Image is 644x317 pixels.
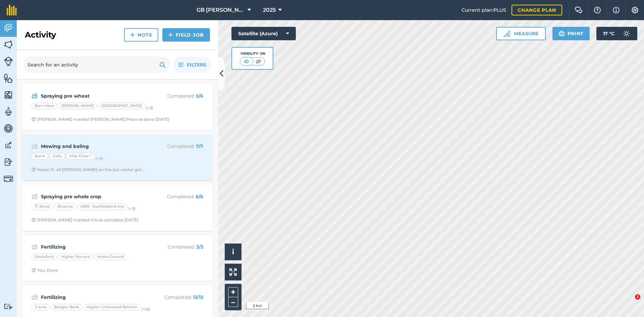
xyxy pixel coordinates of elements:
span: Filters [187,61,206,68]
img: Ruler icon [503,30,510,37]
div: Mile Close 1 [66,153,94,160]
div: Cello [50,153,65,160]
img: svg+xml;base64,PD94bWwgdmVyc2lvbj0iMS4wIiBlbmNvZGluZz0idXRmLTgiPz4KPCEtLSBHZW5lcmF0b3I6IEFkb2JlIE... [32,243,38,251]
img: svg+xml;base64,PHN2ZyB4bWxucz0iaHR0cDovL3d3dy53My5vcmcvMjAwMC9zdmciIHdpZHRoPSIxOSIgaGVpZ2h0PSIyNC... [558,30,565,38]
img: svg+xml;base64,PD94bWwgdmVyc2lvbj0iMS4wIiBlbmNvZGluZz0idXRmLTgiPz4KPCEtLSBHZW5lcmF0b3I6IEFkb2JlIE... [32,193,38,201]
div: Visibility: On [240,51,265,56]
img: A cog icon [631,7,639,13]
span: Current plan : PLUS [462,6,506,14]
img: Clock with arrow pointing clockwise [32,167,36,172]
img: svg+xml;base64,PD94bWwgdmVyc2lvbj0iMS4wIiBlbmNvZGluZz0idXRmLTgiPz4KPCEtLSBHZW5lcmF0b3I6IEFkb2JlIE... [4,123,13,134]
p: Completed : [150,294,203,301]
span: 2025 [263,6,276,14]
img: svg+xml;base64,PD94bWwgdmVyc2lvbj0iMS4wIiBlbmNvZGluZz0idXRmLTgiPz4KPCEtLSBHZW5lcmF0b3I6IEFkb2JlIE... [4,157,13,167]
div: Greenford [32,254,57,260]
img: svg+xml;base64,PHN2ZyB4bWxucz0iaHR0cDovL3d3dy53My5vcmcvMjAwMC9zdmciIHdpZHRoPSI1NiIgaGVpZ2h0PSI2MC... [4,73,13,83]
button: Measure [496,27,546,40]
div: Kieran R: 49 [PERSON_NAME] on the out winter gro... [32,167,145,172]
img: Clock with arrow pointing clockwise [32,117,36,121]
small: (+ 4 ) [96,156,103,161]
img: svg+xml;base64,PHN2ZyB4bWxucz0iaHR0cDovL3d3dy53My5vcmcvMjAwMC9zdmciIHdpZHRoPSI1MCIgaGVpZ2h0PSI0MC... [242,58,251,65]
strong: Fertilizing [41,294,147,301]
div: Higher Littlewood Bottom [84,304,140,311]
a: Mowing and balingCompleted: 7/7BurntCelloMile Close 1(+4)Clock with arrow pointing clockwiseKiera... [26,138,209,176]
span: 17 ° C [603,27,614,40]
div: 17 Acres [32,203,53,210]
button: 17 °C [596,27,637,40]
p: Completed : [150,243,203,251]
img: svg+xml;base64,PHN2ZyB4bWxucz0iaHR0cDovL3d3dy53My5vcmcvMjAwMC9zdmciIHdpZHRoPSIxNCIgaGVpZ2h0PSIyNC... [168,31,173,39]
img: svg+xml;base64,PHN2ZyB4bWxucz0iaHR0cDovL3d3dy53My5vcmcvMjAwMC9zdmciIHdpZHRoPSIxNyIgaGVpZ2h0PSIxNy... [613,6,620,14]
img: svg+xml;base64,PHN2ZyB4bWxucz0iaHR0cDovL3d3dy53My5vcmcvMjAwMC9zdmciIHdpZHRoPSI1NiIgaGVpZ2h0PSI2MC... [4,90,13,100]
img: fieldmargin Logo [7,5,17,15]
div: [PERSON_NAME] marked this as complete [DATE] [32,217,139,223]
p: Completed : [150,143,203,150]
a: Spraying pre whole cropCompleted: 6/617 Acres30 acresAB16 - bumblebird mix(+3)Clock with arrow po... [26,189,209,227]
div: [PERSON_NAME] marked [PERSON_NAME] Piece as done [DATE] [32,117,169,122]
button: i [225,244,241,260]
a: FertilizingCompleted: 3/3GreenfordHigher PortersHome GroundClock with arrow pointing clockwiseYou... [26,239,209,277]
div: You: Done [32,268,58,273]
button: + [228,287,238,297]
button: Filters [173,57,211,73]
img: Four arrows, one pointing top left, one top right, one bottom right and the last bottom left [229,268,237,276]
img: A question mark icon [593,7,601,13]
img: svg+xml;base64,PD94bWwgdmVyc2lvbj0iMS4wIiBlbmNvZGluZz0idXRmLTgiPz4KPCEtLSBHZW5lcmF0b3I6IEFkb2JlIE... [32,293,38,301]
img: svg+xml;base64,PD94bWwgdmVyc2lvbj0iMS4wIiBlbmNvZGluZz0idXRmLTgiPz4KPCEtLSBHZW5lcmF0b3I6IEFkb2JlIE... [4,140,13,150]
div: Barn View [32,103,57,109]
strong: Spraying pre whole crop [41,193,147,200]
div: AB16 - bumblebird mix [77,203,127,210]
div: Burnt [32,153,48,160]
img: Clock with arrow pointing clockwise [32,268,36,272]
div: 11 acre [32,304,50,311]
strong: Spraying pre wheat [41,92,147,100]
img: svg+xml;base64,PD94bWwgdmVyc2lvbj0iMS4wIiBlbmNvZGluZz0idXRmLTgiPz4KPCEtLSBHZW5lcmF0b3I6IEFkb2JlIE... [4,23,13,33]
img: svg+xml;base64,PHN2ZyB4bWxucz0iaHR0cDovL3d3dy53My5vcmcvMjAwMC9zdmciIHdpZHRoPSIxOSIgaGVpZ2h0PSIyNC... [159,61,166,69]
p: Completed : [150,193,203,200]
strong: 3 / 3 [196,244,203,250]
strong: 6 / 6 [196,194,203,200]
strong: Fertilizing [41,243,147,251]
div: 30 acres [54,203,76,210]
img: svg+xml;base64,PD94bWwgdmVyc2lvbj0iMS4wIiBlbmNvZGluZz0idXRmLTgiPz4KPCEtLSBHZW5lcmF0b3I6IEFkb2JlIE... [620,27,633,40]
p: Completed : [150,92,203,100]
input: Search for an activity [23,57,170,73]
div: Higher Porters [58,254,93,260]
img: svg+xml;base64,PD94bWwgdmVyc2lvbj0iMS4wIiBlbmNvZGluZz0idXRmLTgiPz4KPCEtLSBHZW5lcmF0b3I6IEFkb2JlIE... [32,92,38,100]
div: [PERSON_NAME] [58,103,97,109]
img: svg+xml;base64,PD94bWwgdmVyc2lvbj0iMS4wIiBlbmNvZGluZz0idXRmLTgiPz4KPCEtLSBHZW5lcmF0b3I6IEFkb2JlIE... [4,303,13,310]
span: GB [PERSON_NAME] Farms [197,6,245,14]
span: 1 [635,294,640,300]
small: (+ 3 ) [146,106,153,110]
div: [GEOGRAPHIC_DATA] [98,103,145,109]
div: Badger Bank [51,304,82,311]
img: svg+xml;base64,PHN2ZyB4bWxucz0iaHR0cDovL3d3dy53My5vcmcvMjAwMC9zdmciIHdpZHRoPSI1NiIgaGVpZ2h0PSI2MC... [4,40,13,50]
img: svg+xml;base64,PHN2ZyB4bWxucz0iaHR0cDovL3d3dy53My5vcmcvMjAwMC9zdmciIHdpZHRoPSI1MCIgaGVpZ2h0PSI0MC... [254,58,263,65]
img: svg+xml;base64,PHN2ZyB4bWxucz0iaHR0cDovL3d3dy53My5vcmcvMjAwMC9zdmciIHdpZHRoPSIxNCIgaGVpZ2h0PSIyNC... [130,31,135,39]
a: Change plan [512,5,562,15]
span: i [232,248,234,256]
img: Two speech bubbles overlapping with the left bubble in the forefront [575,7,583,13]
img: svg+xml;base64,PD94bWwgdmVyc2lvbj0iMS4wIiBlbmNvZGluZz0idXRmLTgiPz4KPCEtLSBHZW5lcmF0b3I6IEFkb2JlIE... [4,107,13,117]
button: Satellite (Azure) [231,27,296,40]
img: Clock with arrow pointing clockwise [32,218,36,222]
button: Print [552,27,590,40]
a: Note [124,28,158,42]
strong: 13 / 13 [193,294,203,300]
img: svg+xml;base64,PD94bWwgdmVyc2lvbj0iMS4wIiBlbmNvZGluZz0idXRmLTgiPz4KPCEtLSBHZW5lcmF0b3I6IEFkb2JlIE... [4,57,13,66]
strong: 5 / 6 [196,93,203,99]
strong: 7 / 7 [196,143,203,149]
a: Spraying pre wheatCompleted: 5/6Barn View[PERSON_NAME][GEOGRAPHIC_DATA](+3)Clock with arrow point... [26,88,209,126]
iframe: Intercom live chat [621,294,637,310]
img: svg+xml;base64,PD94bWwgdmVyc2lvbj0iMS4wIiBlbmNvZGluZz0idXRmLTgiPz4KPCEtLSBHZW5lcmF0b3I6IEFkb2JlIE... [4,174,13,183]
small: (+ 3 ) [128,206,136,211]
strong: Mowing and baling [41,143,147,150]
a: Field Job [162,28,210,42]
img: svg+xml;base64,PD94bWwgdmVyc2lvbj0iMS4wIiBlbmNvZGluZz0idXRmLTgiPz4KPCEtLSBHZW5lcmF0b3I6IEFkb2JlIE... [32,142,38,150]
button: – [228,297,238,307]
h2: Activity [25,30,56,40]
small: (+ 10 ) [142,307,150,312]
div: Home Ground [94,254,127,260]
